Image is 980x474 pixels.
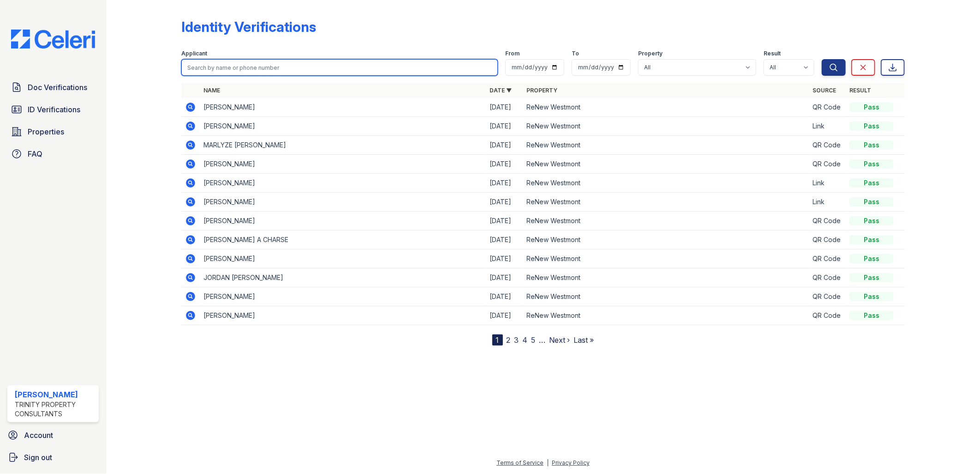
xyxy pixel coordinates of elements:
[523,193,809,212] td: ReNew Westmont
[849,216,894,225] div: Pass
[514,335,519,345] a: 3
[505,50,520,57] label: From
[849,140,894,150] div: Pass
[7,78,99,97] a: Doc Verifications
[523,249,809,268] td: ReNew Westmont
[849,159,894,169] div: Pass
[200,174,486,193] td: [PERSON_NAME]
[486,98,523,117] td: [DATE]
[200,212,486,231] td: [PERSON_NAME]
[15,389,95,400] div: [PERSON_NAME]
[181,18,316,35] div: Identity Verifications
[849,311,894,320] div: Pass
[809,249,846,268] td: QR Code
[526,87,557,94] a: Property
[539,334,546,346] span: …
[532,335,536,345] a: 5
[200,136,486,155] td: MARLYZE [PERSON_NAME]
[809,98,846,117] td: QR Code
[523,136,809,155] td: ReNew Westmont
[574,335,594,345] a: Last »
[200,268,486,287] td: JORDAN [PERSON_NAME]
[849,273,894,282] div: Pass
[200,249,486,268] td: [PERSON_NAME]
[200,117,486,136] td: [PERSON_NAME]
[203,87,220,94] a: Name
[490,87,512,94] a: Date ▼
[486,136,523,155] td: [DATE]
[4,426,102,444] a: Account
[486,231,523,249] td: [DATE]
[486,174,523,193] td: [DATE]
[28,82,87,93] span: Doc Verifications
[507,335,511,345] a: 2
[4,448,102,467] a: Sign out
[486,306,523,325] td: [DATE]
[200,193,486,212] td: [PERSON_NAME]
[7,100,99,119] a: ID Verifications
[523,231,809,249] td: ReNew Westmont
[809,117,846,136] td: Link
[572,50,579,57] label: To
[486,268,523,287] td: [DATE]
[15,400,95,419] div: Trinity Property Consultants
[28,148,42,159] span: FAQ
[809,212,846,231] td: QR Code
[486,212,523,231] td: [DATE]
[486,117,523,136] td: [DATE]
[523,155,809,174] td: ReNew Westmont
[486,287,523,306] td: [DATE]
[849,122,894,131] div: Pass
[24,430,53,441] span: Account
[181,50,207,57] label: Applicant
[547,459,549,466] div: |
[28,104,80,115] span: ID Verifications
[523,174,809,193] td: ReNew Westmont
[849,178,894,188] div: Pass
[523,306,809,325] td: ReNew Westmont
[809,174,846,193] td: Link
[813,87,836,94] a: Source
[4,30,102,49] img: CE_Logo_Blue-a8612792a0a2168367f1c8372b55b34899dd931a85d93a1a3d3e32e68fde9ad4.png
[200,231,486,249] td: [PERSON_NAME] A CHARSE
[523,287,809,306] td: ReNew Westmont
[181,59,498,76] input: Search by name or phone number
[809,306,846,325] td: QR Code
[523,117,809,136] td: ReNew Westmont
[849,292,894,301] div: Pass
[7,122,99,141] a: Properties
[7,145,99,163] a: FAQ
[200,155,486,174] td: [PERSON_NAME]
[849,197,894,207] div: Pass
[550,335,570,345] a: Next ›
[849,254,894,263] div: Pass
[523,335,528,345] a: 4
[849,103,894,112] div: Pass
[523,268,809,287] td: ReNew Westmont
[28,126,64,137] span: Properties
[486,249,523,268] td: [DATE]
[849,87,871,94] a: Result
[200,287,486,306] td: [PERSON_NAME]
[523,212,809,231] td: ReNew Westmont
[200,306,486,325] td: [PERSON_NAME]
[809,193,846,212] td: Link
[24,452,52,463] span: Sign out
[200,98,486,117] td: [PERSON_NAME]
[496,459,544,466] a: Terms of Service
[638,50,663,57] label: Property
[486,155,523,174] td: [DATE]
[809,268,846,287] td: QR Code
[486,193,523,212] td: [DATE]
[552,459,590,466] a: Privacy Policy
[764,50,781,57] label: Result
[809,155,846,174] td: QR Code
[492,334,503,346] div: 1
[809,136,846,155] td: QR Code
[849,235,894,244] div: Pass
[809,231,846,249] td: QR Code
[523,98,809,117] td: ReNew Westmont
[809,287,846,306] td: QR Code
